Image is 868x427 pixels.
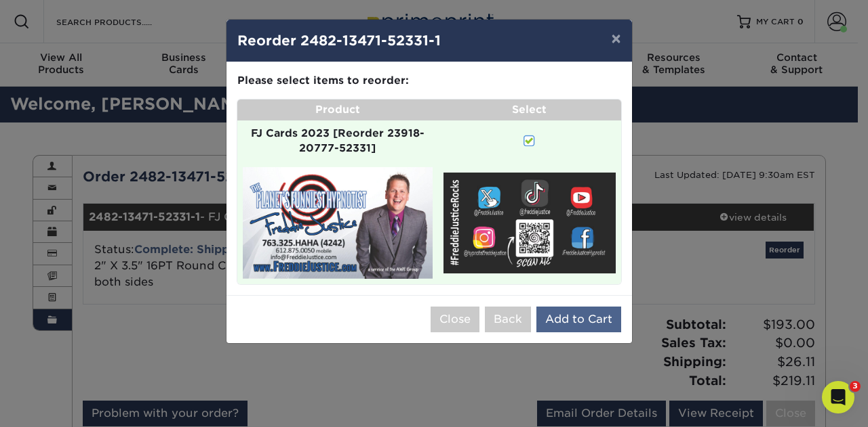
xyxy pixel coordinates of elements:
[536,307,621,332] button: Add to Cart
[512,103,547,116] strong: Select
[822,381,854,413] iframe: Intercom live chat
[600,20,631,58] button: ×
[431,307,479,332] button: Close
[237,30,621,51] h4: Reorder 2482-13471-52331-1
[850,381,861,392] span: 3
[237,74,409,87] strong: Please select items to reorder:
[251,127,425,155] strong: FJ Cards 2023 [Reorder 23918-20777-52331]
[485,307,531,332] button: Back
[443,173,616,273] img: primo-6885-65173c400f9d1
[315,103,360,116] strong: Product
[243,167,433,278] img: 04327030-7596-4900-887e-78918038a61d.jpg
